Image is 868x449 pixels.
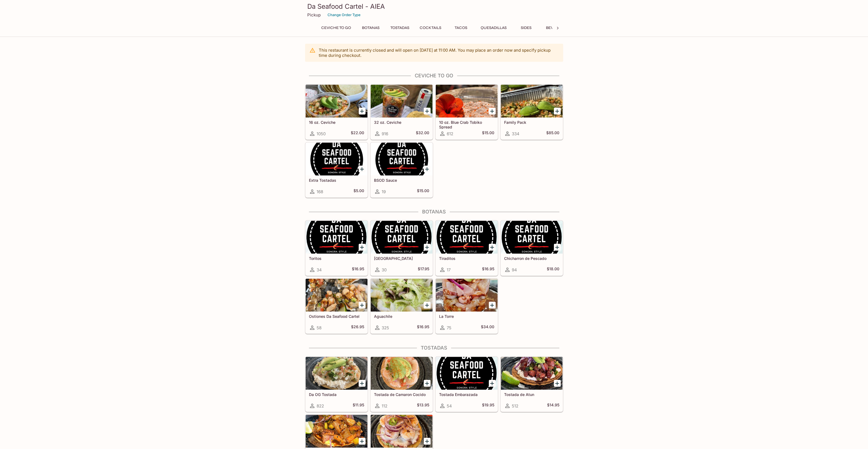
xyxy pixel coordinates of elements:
[418,266,429,273] h5: $17.95
[424,108,431,115] button: Add 32 oz. Ceviche
[424,302,431,309] button: Add Aguachile
[382,403,387,409] span: 112
[374,314,429,319] h5: Aguachile
[319,48,559,58] p: This restaurant is currently closed and will open on [DATE] at 11:00 AM . You may place an order ...
[489,244,496,251] button: Add Tiraditos
[317,403,324,409] span: 822
[501,84,563,140] a: Family Pack334$85.00
[305,142,368,198] a: Extra Tostadas168$5.00
[359,380,366,387] button: Add Da OG Tostada
[416,130,429,137] h5: $32.00
[325,11,363,19] button: Change Order Type
[554,244,561,251] button: Add Chicharron de Pescado
[370,278,433,334] a: Aguachile325$16.95
[543,24,572,32] button: Beverages
[305,345,563,351] h4: Tostadas
[424,380,431,387] button: Add Tostada de Camaron Cocido
[436,279,498,312] div: La Torre
[305,84,368,140] a: 16 oz. Ceviche1050$22.00
[417,188,429,195] h5: $15.00
[370,84,433,140] a: 32 oz. Ceviche916$32.00
[359,244,366,251] button: Add Toritos
[305,209,563,215] h4: Botanas
[447,267,451,272] span: 17
[514,24,539,32] button: Sides
[371,143,432,175] div: BSOD Sauce
[306,143,367,175] div: Extra Tostadas
[353,188,364,195] h5: $5.00
[309,178,364,183] h5: Extra Tostadas
[489,302,496,309] button: Add La Torre
[436,278,498,334] a: La Torre75$34.00
[317,325,322,330] span: 58
[417,24,444,32] button: Cocktails
[370,221,433,276] a: [GEOGRAPHIC_DATA]30$17.95
[447,131,453,136] span: 612
[501,221,563,254] div: Chicharron de Pescado
[371,85,432,118] div: 32 oz. Ceviche
[447,325,451,330] span: 75
[317,131,326,136] span: 1050
[382,267,387,272] span: 30
[512,267,517,272] span: 94
[359,302,366,309] button: Add Ostiones Da Seafood Cartel
[359,108,366,115] button: Add 16 oz. Ceviche
[512,403,518,409] span: 512
[307,2,561,11] h3: Da Seafood Cartel - AIEA
[374,392,429,397] h5: Tostada de Camaron Cocido
[370,357,433,412] a: Tostada de Camaron Cocido112$13.95
[309,392,364,397] h5: Da OG Tostada
[481,324,494,331] h5: $34.00
[489,380,496,387] button: Add Tostada Embarazada
[439,392,494,397] h5: Tostada Embarazada
[307,12,321,17] p: Pickup
[306,357,367,390] div: Da OG Tostada
[371,357,432,390] div: Tostada de Camaron Cocido
[318,24,354,32] button: Ceviche To Go
[374,256,429,261] h5: [GEOGRAPHIC_DATA]
[305,73,563,79] h4: Ceviche To Go
[317,189,323,194] span: 168
[352,266,364,273] h5: $16.95
[504,256,559,261] h5: Chicharron de Pescado
[504,392,559,397] h5: Tostada de Atun
[374,120,429,125] h5: 32 oz. Ceviche
[501,221,563,276] a: Chicharron de Pescado94$18.00
[554,108,561,115] button: Add Family Pack
[424,166,431,172] button: Add BSOD Sauce
[317,267,322,272] span: 34
[306,279,367,312] div: Ostiones Da Seafood Cartel
[439,120,494,129] h5: 10 oz. Blue Crab Tobiko Spread
[417,403,429,409] h5: $13.95
[436,357,498,412] a: Tostada Embarazada54$19.95
[449,24,473,32] button: Tacos
[359,166,366,172] button: Add Extra Tostadas
[309,120,364,125] h5: 16 oz. Ceviche
[501,357,563,412] a: Tostada de Atun512$14.95
[436,84,498,140] a: 10 oz. Blue Crab Tobiko Spread612$15.00
[359,438,366,445] button: Add Tostada la Basta
[436,357,498,390] div: Tostada Embarazada
[351,324,364,331] h5: $26.95
[382,325,389,330] span: 325
[501,357,563,390] div: Tostada de Atun
[482,266,494,273] h5: $16.95
[305,221,368,276] a: Toritos34$16.95
[387,24,412,32] button: Tostadas
[482,403,494,409] h5: $19.95
[436,221,498,254] div: Tiraditos
[306,221,367,254] div: Toritos
[382,131,388,136] span: 916
[439,256,494,261] h5: Tiraditos
[439,314,494,319] h5: La Torre
[436,85,498,118] div: 10 oz. Blue Crab Tobiko Spread
[374,178,429,183] h5: BSOD Sauce
[447,403,452,409] span: 54
[478,24,510,32] button: Quesadillas
[358,24,383,32] button: Botanas
[371,279,432,312] div: Aguachile
[489,108,496,115] button: Add 10 oz. Blue Crab Tobiko Spread
[370,142,433,198] a: BSOD Sauce19$15.00
[371,221,432,254] div: Chipilon
[382,189,386,194] span: 19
